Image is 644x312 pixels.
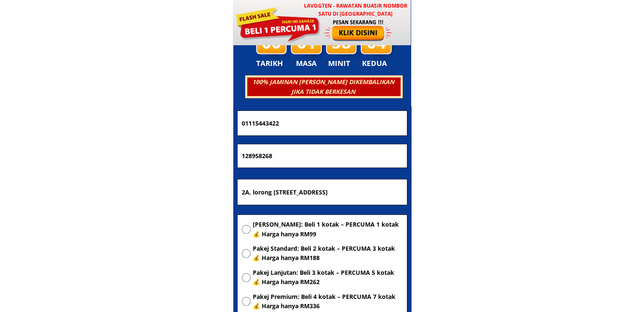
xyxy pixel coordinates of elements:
[240,111,405,135] input: Nama penuh
[292,57,321,69] h3: MASA
[362,57,390,69] h3: KEDUA
[328,57,354,69] h3: MINIT
[240,179,405,205] input: Alamat
[253,244,403,263] span: Pakej Standard: Beli 2 kotak – PERCUMA 3 kotak 💰 Harga hanya RM188
[240,144,405,168] input: Nombor Telefon Bimbit
[256,57,292,69] h3: TARIKH
[253,220,403,239] span: [PERSON_NAME]: Beli 1 kotak – PERCUMA 1 kotak 💰 Harga hanya RM99
[300,2,411,18] h3: LAVOGTEN - Rawatan Buasir Nombor Satu di [GEOGRAPHIC_DATA]
[246,77,400,96] h3: 100% JAMINAN [PERSON_NAME] DIKEMBALIKAN JIKA TIDAK BERKESAN
[253,292,403,311] span: Pakej Premium: Beli 4 kotak – PERCUMA 7 kotak 💰 Harga hanya RM336
[253,268,403,287] span: Pakej Lanjutan: Beli 3 kotak – PERCUMA 5 kotak 💰 Harga hanya RM262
